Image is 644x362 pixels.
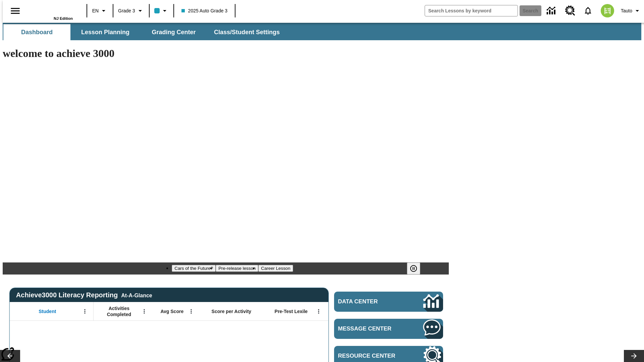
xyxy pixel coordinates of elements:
button: Language: EN, Select a language [89,5,111,17]
img: avatar image [601,4,614,17]
button: Open Menu [80,306,90,316]
div: Pause [407,262,427,275]
a: Resource Center, Will open in new tab [561,2,579,20]
a: Notifications [579,2,597,19]
input: search field [425,5,518,16]
button: Grade: Grade 3, Select a grade [115,5,147,17]
span: Student [39,308,56,314]
button: Lesson carousel, Next [624,350,644,362]
button: Class color is light blue. Change class color [152,5,171,17]
button: Open Menu [314,306,324,316]
a: Data Center [543,2,561,20]
div: SubNavbar [3,23,641,40]
span: Grading Center [152,28,196,36]
span: Lesson Planning [81,28,129,36]
span: Resource Center [338,353,403,359]
div: At-A-Glance [121,291,152,299]
button: Lesson Planning [72,24,139,40]
span: Dashboard [21,28,53,36]
button: Pause [407,262,420,275]
span: Data Center [338,298,401,305]
button: Profile/Settings [618,5,644,17]
button: Open Menu [186,306,196,316]
span: Score per Activity [212,308,252,314]
button: Open Menu [139,306,149,316]
button: Dashboard [3,24,70,40]
button: Slide 1 Cars of the Future? [172,265,216,272]
span: Message Center [338,325,403,332]
span: Class/Student Settings [214,28,280,36]
button: Slide 3 Career Lesson [258,265,293,272]
span: NJ Edition [54,16,73,20]
button: Select a new avatar [597,2,618,19]
span: EN [92,7,99,14]
button: Open side menu [5,1,25,21]
a: Data Center [334,292,443,312]
div: SubNavbar [3,24,286,40]
a: Home [29,3,73,16]
h1: welcome to achieve 3000 [3,47,449,60]
span: Grade 3 [118,7,135,14]
span: 2025 Auto Grade 3 [181,7,228,14]
div: Home [29,2,73,20]
a: Message Center [334,319,443,339]
button: Slide 2 Pre-release lesson [216,265,258,272]
span: Achieve3000 Literacy Reporting [16,291,152,299]
button: Grading Center [140,24,207,40]
span: Tauto [621,7,632,14]
span: Pre-Test Lexile [275,308,308,314]
span: Activities Completed [97,305,141,317]
button: Class/Student Settings [209,24,285,40]
span: Avg Score [160,308,183,314]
